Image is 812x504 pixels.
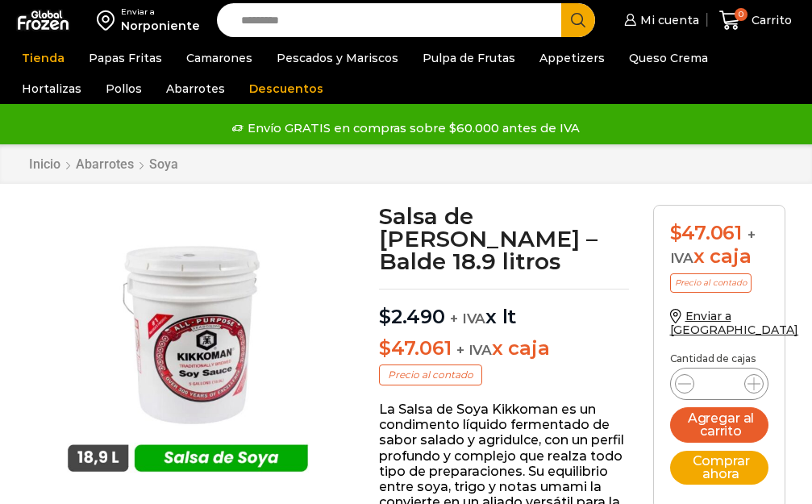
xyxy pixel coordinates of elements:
a: Inicio [28,156,61,172]
p: Cantidad de cajas [670,353,768,364]
bdi: 47.061 [379,336,451,360]
a: Pulpa de Frutas [414,43,523,73]
p: Precio al contado [379,364,482,385]
h1: Salsa de [PERSON_NAME] – Balde 18.9 litros [379,205,629,273]
span: Carrito [747,12,792,28]
span: $ [379,336,391,360]
a: Hortalizas [14,73,90,104]
a: Pescados y Mariscos [269,43,406,73]
a: Enviar a [GEOGRAPHIC_DATA] [670,309,799,337]
a: Abarrotes [75,156,135,172]
div: Norponiente [121,18,200,34]
button: Comprar ahora [670,451,768,485]
a: Tienda [14,43,73,73]
a: Papas Fritas [81,43,170,73]
p: x lt [379,289,629,329]
bdi: 2.490 [379,305,445,328]
input: Product quantity [704,373,735,395]
button: Agregar al carrito [670,407,768,443]
a: Appetizers [531,43,613,73]
bdi: 47.061 [670,221,742,244]
span: + IVA [670,227,756,266]
a: Descuentos [241,73,331,104]
span: $ [670,221,682,244]
a: Queso Crema [621,43,716,73]
a: 0 Carrito [715,2,796,40]
div: Enviar a [121,6,200,18]
p: Precio al contado [670,273,752,293]
button: Search button [561,3,595,37]
a: Mi cuenta [620,4,699,36]
span: $ [379,305,391,328]
a: Soya [148,156,179,172]
a: Camarones [178,43,260,73]
a: Pollos [98,73,150,104]
span: 0 [735,8,747,21]
nav: Breadcrumb [28,156,179,172]
span: + IVA [456,342,492,358]
div: x caja [670,222,768,269]
span: + IVA [450,310,485,327]
p: x caja [379,337,629,360]
img: address-field-icon.svg [97,6,121,34]
a: Abarrotes [158,73,233,104]
img: salsa de soya kikkoman [48,205,327,484]
span: Mi cuenta [636,12,699,28]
